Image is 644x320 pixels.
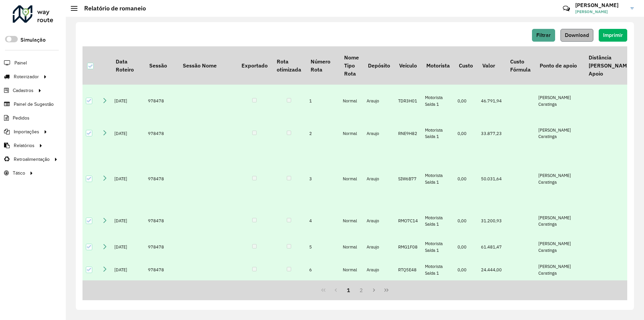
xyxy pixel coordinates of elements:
[535,208,584,234] td: [PERSON_NAME] Caratinga
[368,284,380,296] button: Next Page
[306,260,339,279] td: 6
[422,85,454,117] td: Motorista Saída 1
[395,234,422,260] td: RMG1F08
[454,85,477,117] td: 0,00
[145,46,178,85] th: Sessão
[306,208,339,234] td: 4
[77,5,146,12] h2: Relatório de romaneio
[535,280,584,306] td: [PERSON_NAME] Cons [PERSON_NAME]
[13,87,34,94] span: Cadastros
[14,128,39,135] span: Importações
[422,150,454,208] td: Motorista Saída 1
[178,46,237,85] th: Sessão Nome
[535,117,584,150] td: [PERSON_NAME] Caratinga
[363,208,394,234] td: Araujo
[422,260,454,279] td: Motorista Saída 1
[599,29,627,42] button: Imprimir
[422,280,454,306] td: Motorista Saída 1
[535,46,584,85] th: Ponto de apoio
[454,208,477,234] td: 0,00
[363,280,394,306] td: Araujo
[111,150,145,208] td: [DATE]
[145,150,178,208] td: 978478
[603,32,623,38] span: Imprimir
[145,117,178,150] td: 978478
[339,208,363,234] td: Normal
[560,29,593,42] button: Download
[454,260,477,279] td: 0,00
[535,150,584,208] td: [PERSON_NAME] Caratinga
[454,150,477,208] td: 0,00
[505,46,535,85] th: Custo Fórmula
[380,284,393,296] button: Last Page
[355,284,368,296] button: 2
[306,280,339,306] td: 7
[565,32,589,38] span: Download
[20,36,46,44] label: Simulação
[454,280,477,306] td: 0,00
[272,46,306,85] th: Rota otimizada
[306,85,339,117] td: 1
[145,85,178,117] td: 978478
[363,260,394,279] td: Araujo
[339,46,363,85] th: Nome Tipo Rota
[339,234,363,260] td: Normal
[339,85,363,117] td: Normal
[145,280,178,306] td: 978478
[111,280,145,306] td: [DATE]
[422,46,454,85] th: Motorista
[363,85,394,117] td: Araujo
[395,260,422,279] td: RTQ5E48
[363,234,394,260] td: Araujo
[478,280,505,306] td: 34.557,96
[306,150,339,208] td: 3
[559,1,574,16] a: Contato Rápido
[478,208,505,234] td: 31.200,93
[306,46,339,85] th: Número Rota
[395,117,422,150] td: RNE9H82
[395,85,422,117] td: TDR3H01
[454,46,477,85] th: Custo
[478,260,505,279] td: 24.444,00
[145,234,178,260] td: 978478
[14,101,54,108] span: Painel de Sugestão
[584,46,636,85] th: Distância [PERSON_NAME] Apoio
[535,260,584,279] td: [PERSON_NAME] Caratinga
[532,29,555,42] button: Filtrar
[14,142,35,149] span: Relatórios
[478,234,505,260] td: 61.481,47
[339,117,363,150] td: Normal
[306,234,339,260] td: 5
[14,73,39,80] span: Roteirizador
[363,117,394,150] td: Araujo
[454,117,477,150] td: 0,00
[145,260,178,279] td: 978478
[111,117,145,150] td: [DATE]
[395,208,422,234] td: RMO7C14
[111,208,145,234] td: [DATE]
[575,9,626,15] span: [PERSON_NAME]
[111,85,145,117] td: [DATE]
[111,46,145,85] th: Data Roteiro
[575,2,626,8] h3: [PERSON_NAME]
[363,150,394,208] td: Araujo
[395,280,422,306] td: SIL2G09
[363,46,394,85] th: Depósito
[13,170,25,177] span: Tático
[395,150,422,208] td: SIW6B77
[306,117,339,150] td: 2
[422,234,454,260] td: Motorista Saída 1
[535,85,584,117] td: [PERSON_NAME] Caratinga
[14,59,27,66] span: Painel
[478,46,505,85] th: Valor
[478,150,505,208] td: 50.031,64
[478,85,505,117] td: 46.791,94
[339,280,363,306] td: Normal
[535,234,584,260] td: [PERSON_NAME] Caratinga
[111,260,145,279] td: [DATE]
[14,156,50,163] span: Retroalimentação
[339,260,363,279] td: Normal
[13,115,30,122] span: Pedidos
[111,234,145,260] td: [DATE]
[145,208,178,234] td: 978478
